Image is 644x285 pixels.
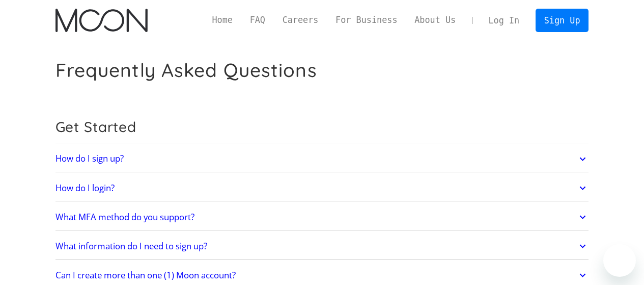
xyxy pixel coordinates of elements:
a: How do I sign up? [55,148,589,170]
h2: What MFA method do you support? [55,212,194,222]
a: What information do I need to sign up? [55,236,589,257]
iframe: Button to launch messaging window [603,244,636,277]
a: home [55,9,148,32]
img: Moon Logo [55,9,148,32]
a: How do I login? [55,177,589,199]
a: FAQ [241,14,274,27]
a: Careers [274,14,327,27]
h1: Frequently Asked Questions [55,59,317,82]
h2: What information do I need to sign up? [55,241,207,251]
a: Home [204,14,241,27]
h2: How do I login? [55,183,115,193]
a: What MFA method do you support? [55,206,589,228]
a: About Us [406,14,464,27]
h2: How do I sign up? [55,153,124,164]
h2: Get Started [55,118,589,136]
a: For Business [327,14,406,27]
h2: Can I create more than one (1) Moon account? [55,270,236,280]
a: Sign Up [536,9,589,32]
a: Log In [480,9,528,32]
